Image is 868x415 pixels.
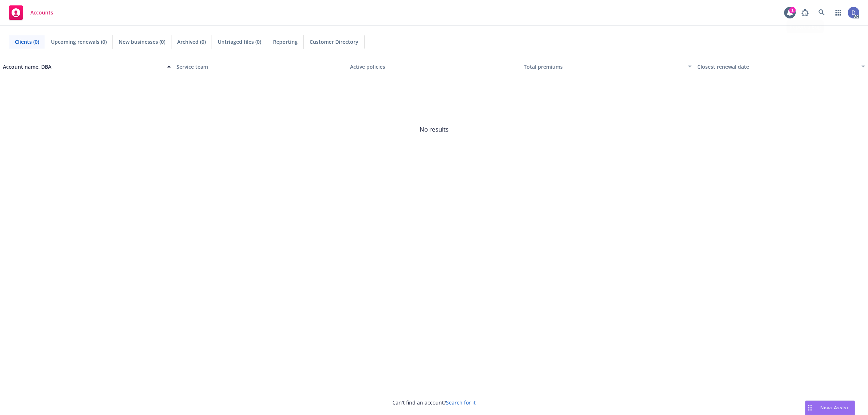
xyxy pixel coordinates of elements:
span: Clients (0) [15,38,39,46]
img: photo [848,7,859,18]
div: Service team [176,63,344,70]
div: Closest renewal date [697,63,857,70]
span: Accounts [30,10,53,16]
span: Nova Assist [820,405,849,411]
div: Total premiums [524,63,684,70]
button: Service team [174,58,347,75]
span: Archived (0) [177,38,206,46]
a: Search for it [446,399,476,406]
a: Report a Bug [798,5,812,20]
a: Search [814,5,829,20]
span: Untriaged files (0) [218,38,261,46]
span: Can't find an account? [392,399,476,406]
a: Switch app [831,5,846,20]
div: Drag to move [805,401,814,415]
button: Nova Assist [805,401,855,415]
span: New businesses (0) [119,38,165,46]
span: Reporting [273,38,298,46]
div: Active policies [350,63,518,70]
div: Account name, DBA [3,63,163,70]
div: 1 [789,7,796,13]
a: Accounts [6,3,56,23]
span: Upcoming renewals (0) [51,38,107,46]
button: Closest renewal date [694,58,868,75]
button: Active policies [347,58,521,75]
span: Customer Directory [310,38,358,46]
button: Total premiums [521,58,694,75]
